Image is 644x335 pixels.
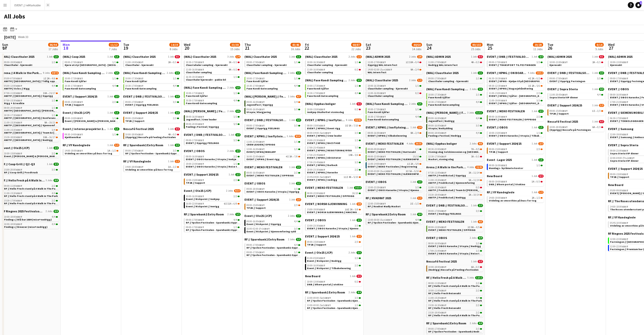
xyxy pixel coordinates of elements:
[476,61,479,64] span: 0/3
[592,88,598,91] span: 1 Job
[65,87,96,90] span: Faxe Kondi Gatesampling
[112,61,116,64] span: 1/1
[640,1,642,5] span: 6
[123,71,180,75] a: (WAL) Faxe Kondi Sampling 20252 Jobs5/5
[489,77,543,83] a: 06:30-10:30CEST4I2A•0/2EVENT // KPMG - Hjelpe til på [GEOGRAPHIC_DATA]
[234,61,237,64] span: 0/1
[246,61,300,66] a: 09:00-17:00CEST1/1Clausthaler sampling - kjørevakt
[368,61,386,64] span: 11:00-17:00
[227,55,234,58] span: 3 Jobs
[4,77,58,83] a: 05:00-07:00CEST1I2A•4/6AWITP// [GEOGRAPHIC_DATA] // Tidlig opprigg
[173,77,176,80] span: 1/1
[592,61,595,64] span: 2A
[355,85,358,87] span: 1/1
[168,55,174,58] span: 1 Job
[349,79,355,82] span: 2 Jobs
[65,77,83,80] span: 10:00-17:30
[428,77,482,83] a: 09:00-17:00CEST1/1Clausthaler sampling - kjørevakt
[380,61,386,64] span: CEST
[305,78,348,82] span: (WAL) Faxe Kondi Sampling 2025
[246,87,278,90] span: Faxe Kondi Gatesampling
[597,77,601,80] span: 3/3
[489,61,507,64] span: 09:00-17:00
[489,85,543,87] div: •
[489,85,507,87] span: 08:30-12:30
[426,87,483,91] a: (WAL) Faxe Kondi Sampling 20252 Jobs5/5
[380,84,386,87] span: CEST
[112,77,116,80] span: 1/1
[125,87,157,90] span: Faxe Kondi Gatesampling
[305,55,362,78] div: (WAL) Clausthaler 20252 Jobs1/310:00-16:30CEST1/1Clausthaler sampling - kjørevakt11:00-16:00CEST0...
[125,85,144,87] span: 10:30-17:00
[536,85,540,87] span: 5/6
[368,61,421,64] div: •
[415,61,419,64] span: 0/4
[592,71,598,75] span: 1 Job
[123,55,180,59] a: (WAL) Clausthaler 20251 Job0/1
[307,61,361,66] a: 10:00-16:30CEST1/1Clausthaler sampling - kjørevakt
[547,55,572,59] span: (WAL) ADMIN 2025
[366,55,390,59] span: (WAL) ADMIN 2025
[538,55,544,58] span: 3/3
[65,61,83,64] span: 09:00-17:00
[246,85,265,87] span: 10:30-17:00
[123,55,156,59] span: (WAL) Clausthaler 2025
[114,55,119,58] span: 1/1
[288,71,295,75] span: 2 Jobs
[307,63,347,67] span: Clausthaler sampling - kjørevakt
[186,61,204,64] span: 10:30-17:00
[4,77,58,80] div: •
[356,79,362,82] span: 5/5
[65,84,118,90] a: 10:30-17:00CEST4/4Faxe Kondi Gatesampling
[16,77,22,80] span: CEST
[608,55,633,59] span: (WAL) ADMIN 2025
[125,77,179,83] a: 10:00-17:30CEST1/1Faxe Kondi Sjåfør
[487,71,544,109] div: EVENT // KPMG // ON BOARDING4 Jobs10/1306:30-10:30CEST4I2A•0/2EVENT // KPMG - Hjelpe til på [GEOG...
[549,61,568,64] span: 10:00-13:00
[125,61,179,64] div: •
[366,55,422,59] a: (WAL) ADMIN 20252 Jobs2/8
[4,91,58,97] a: 07:00-11:00CEST10A•15/17AWITP // [GEOGRAPHIC_DATA] // Opprigg
[229,61,231,64] span: 3A
[307,91,361,97] a: 10:30-17:00CEST4/4Faxe Kondi Gatesampling
[368,87,408,90] span: Clausthaler sampling - kjørevakt
[77,77,83,80] span: CEST
[635,2,641,8] a: 6
[599,55,604,58] span: 0/1
[409,61,413,64] span: 10A
[415,85,419,87] span: 1/1
[547,55,604,59] a: (WAL) ADMIN 20251 Job0/1
[258,84,265,87] span: CEST
[175,71,180,75] span: 5/5
[2,55,59,71] div: (WAL) Clausthaler 20251 Job1/109:00-19:00CEST1/1Clausthaler - kjørevakt
[489,61,543,66] a: 09:00-17:00CEST3/3EVENT // TRANSPORT TIL FESTNINGEN
[4,61,58,66] a: 09:00-19:00CEST1/1Clausthaler - kjørevakt
[610,63,622,67] span: Kjørevakt
[536,71,544,75] span: 10/13
[186,68,240,71] div: •
[198,91,204,95] span: CEST
[186,71,212,74] span: Clausthaler sampling
[428,61,482,64] div: •
[184,86,241,109] div: (WAL) Faxe Kondi Sampling 20252 Jobs5/510:00-17:30CEST1/1Faxe Kondi Sjåfør10:30-17:00CEST4/4Faxe ...
[307,85,325,87] span: 10:00-17:30
[319,84,325,87] span: CEST
[246,61,265,64] span: 09:00-17:00
[489,77,507,80] span: 06:30-10:30
[114,71,119,75] span: 5/5
[184,55,216,59] span: (WAL) Clausthaler 2025
[532,55,537,58] span: 1 Job
[592,55,598,58] span: 1 Job
[501,84,507,87] span: CEST
[51,71,59,75] span: 64/72
[489,63,536,67] span: EVENT // TRANSPORT TIL FESTNINGEN
[355,68,358,71] span: 0/2
[108,55,113,58] span: 1 Job
[167,71,174,75] span: 2 Jobs
[4,85,22,87] span: 05:00-13:00
[43,77,46,80] span: 1I
[471,55,477,58] span: 1 Job
[2,71,42,75] span: Arena // A Walk in the Park 2025
[478,88,483,91] span: 5/5
[65,80,86,83] span: Faxe Kondi Sjåfør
